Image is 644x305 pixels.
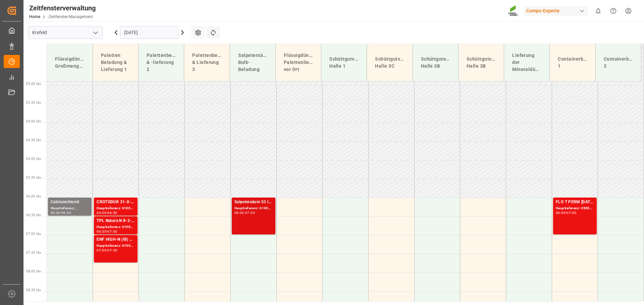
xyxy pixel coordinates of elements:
font: Salpetersäure-Bulk-Beladung [238,53,273,72]
font: FLO T PERM [DATE] 25kg (x42) INT [556,200,623,204]
font: CROTODUR 31-0-0 25kg (x40) DE [97,200,161,204]
font: 06:00 [51,211,60,215]
font: 06:30 [107,211,117,215]
a: Home [29,14,40,19]
font: Paletten Beladung & Lieferung 1 [101,53,128,72]
font: Containerbeladung 1 [558,56,603,69]
font: 06:00 [234,211,244,215]
font: 05:30 Uhr [26,176,41,179]
button: 0 neue Benachrichtigungen anzeigen [591,3,606,18]
font: 07:00 [245,211,255,215]
font: 07:45 [107,248,117,252]
font: Schüttgutverladung Halle 3C [375,56,422,69]
font: 06:30 [97,229,106,234]
font: 08:30 Uhr [26,288,41,292]
font: - [106,229,107,234]
font: Flüssigdünger-Großmengenlieferung [55,56,106,69]
font: - [566,211,567,215]
font: - [244,211,245,215]
font: 06:00 [97,211,106,215]
font: Schüttgutverladung Halle 1 [329,56,376,69]
font: 04:00 Uhr [26,120,41,123]
font: 06:00 Uhr [26,195,41,198]
font: 06:00 [556,211,566,215]
font: Palettenbeladung & -lieferung 2 [147,53,189,72]
font: Lieferung der Mineraldüngerproduktion [512,53,571,72]
font: 06:30 [61,211,71,215]
font: 06:30 Uhr [26,213,41,217]
font: 03:30 Uhr [26,101,41,104]
font: 07:00 [97,248,106,252]
font: Palettenbeladung & Lieferung 3 [192,53,234,72]
font: - [60,211,61,215]
font: - [106,211,107,215]
font: 08:00 Uhr [26,270,41,273]
font: Hauptreferenz: 4500001012, 2000001047 [556,206,625,210]
font: Compo-Experte [526,8,559,13]
font: 05:00 Uhr [26,157,41,161]
font: 07:00 Uhr [26,232,41,236]
input: Zum Suchen/Auswählen eingeben [28,26,103,39]
font: Calciumchlorid [51,200,79,204]
font: Hauptreferenz: 6100002356, 2000001947 [97,206,166,210]
font: Hauptreferenz: , [51,206,77,210]
font: Schüttgutschiffentladung Halle 3B [467,56,527,69]
font: 07:00 [107,229,117,234]
font: 03:00 Uhr [26,82,41,86]
input: TT.MM.JJJJ [120,26,178,39]
font: 07:30 Uhr [26,251,41,254]
font: Schüttgutentladung Halle 3B [421,56,468,69]
font: Flüssigdünger-Palettenlieferung vor Ort [284,53,325,72]
font: Salpetersäure 53 lose [234,200,275,204]
font: ENF HIGH-N (IB) 20-5-8 25kg (x40) INTBT TURF N [DATE] 13%UH 3M 25kg(x40) INTBT T NK [DATE] 11%UH ... [97,237,483,242]
font: Hauptreferenz: 6100002395, 2000002001 [97,244,166,247]
font: 07:00 [567,211,576,215]
button: Compo-Experte [524,4,591,17]
button: Menü öffnen [90,27,100,38]
font: 04:30 Uhr [26,138,41,142]
font: - [106,248,107,252]
font: Hauptreferenz: 6100002380, 2000001987 [234,206,304,210]
font: Zeitfensterverwaltung [29,4,96,12]
img: Screenshot%202023-09-29%20at%2010.02.21.png_1712312052.png [508,5,519,17]
font: TPL Natura N 8-2-2 25kg (x40) NEU,ITBKR FLUID ([DATE]) 200L (x4) DE,ENTPL Bodenaktivator 20kg (x5... [97,218,314,223]
font: Hauptreferenz: 6100002390, 2000001591 2000001801 [97,225,188,229]
button: Hilfecenter [606,3,621,18]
